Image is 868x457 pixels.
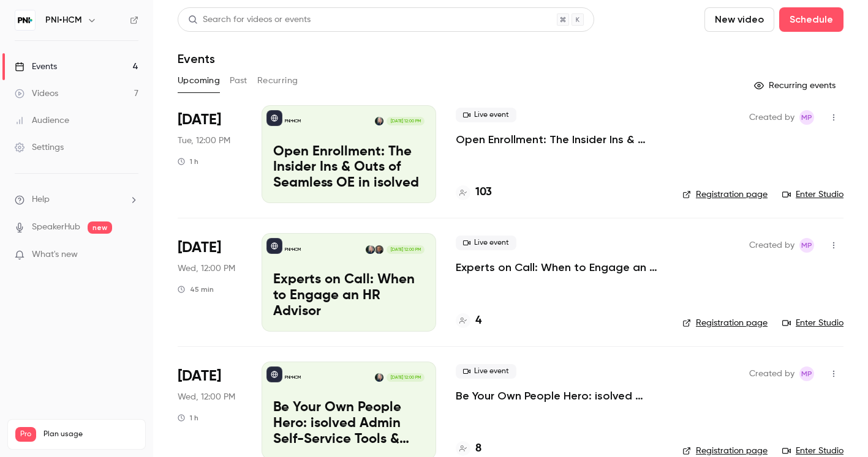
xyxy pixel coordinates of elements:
[262,105,436,203] a: Open Enrollment: The Insider Ins & Outs of Seamless OE in isolvedPNI•HCMAmy Miller[DATE] 12:00 PM...
[779,7,843,32] button: Schedule
[178,105,242,203] div: Aug 12 Tue, 1:00 PM (America/New York)
[178,233,242,331] div: Sep 17 Wed, 1:00 PM (America/New York)
[178,391,235,403] span: Wed, 12:00 PM
[456,108,516,122] span: Live event
[366,245,374,254] img: Amy Miller
[456,440,481,457] a: 8
[682,445,768,457] a: Registration page
[117,442,138,453] p: / 150
[117,444,121,451] span: 7
[178,71,220,91] button: Upcoming
[375,373,383,382] img: Amy Miller
[273,272,425,319] p: Experts on Call: When to Engage an HR Advisor
[799,238,814,253] span: Melissa Pisarski
[178,366,221,386] span: [DATE]
[178,284,214,294] div: 45 min
[188,13,311,26] div: Search for videos or events
[456,388,663,403] a: Be Your Own People Hero: isolved Admin Self-Service Tools & Tips
[15,114,69,127] div: Audience
[45,14,82,26] h6: PNI•HCM
[387,373,424,382] span: [DATE] 12:00 PM
[782,317,843,329] a: Enter Studio
[782,188,843,201] a: Enter Studio
[799,110,814,125] span: Melissa Pisarski
[124,250,138,261] iframe: Noticeable Trigger
[782,445,843,457] a: Enter Studio
[178,262,235,275] span: Wed, 12:00 PM
[801,238,812,253] span: MP
[682,188,768,201] a: Registration page
[178,157,198,166] div: 1 h
[456,364,516,379] span: Live event
[15,10,35,30] img: PNI•HCM
[32,248,78,261] span: What's new
[475,184,492,201] h4: 103
[43,429,138,439] span: Plan usage
[285,374,301,381] p: PNI•HCM
[475,440,481,457] h4: 8
[273,400,425,447] p: Be Your Own People Hero: isolved Admin Self-Service Tools & Tips
[178,51,215,66] h1: Events
[749,110,794,125] span: Created by
[32,221,80,234] a: SpeakerHub
[749,238,794,253] span: Created by
[262,233,436,331] a: Experts on Call: When to Engage an HR AdvisorPNI•HCMKyle WadeAmy Miller[DATE] 12:00 PMExperts on ...
[704,7,774,32] button: New video
[749,76,843,95] button: Recurring events
[15,61,57,73] div: Events
[178,413,198,423] div: 1 h
[15,87,58,100] div: Videos
[257,71,298,91] button: Recurring
[801,366,812,381] span: MP
[749,366,794,381] span: Created by
[387,245,424,254] span: [DATE] 12:00 PM
[801,110,812,125] span: MP
[15,442,39,453] p: Videos
[15,193,138,206] li: help-dropdown-opener
[456,260,663,275] a: Experts on Call: When to Engage an HR Advisor
[15,427,36,442] span: Pro
[456,236,516,250] span: Live event
[285,247,301,253] p: PNI•HCM
[178,110,221,130] span: [DATE]
[799,366,814,381] span: Melissa Pisarski
[475,313,481,329] h4: 4
[456,184,492,201] a: 103
[387,117,424,125] span: [DATE] 12:00 PM
[15,141,64,154] div: Settings
[682,317,768,329] a: Registration page
[178,135,230,147] span: Tue, 12:00 PM
[230,71,247,91] button: Past
[456,132,663,147] a: Open Enrollment: The Insider Ins & Outs of Seamless OE in isolved
[178,238,221,258] span: [DATE]
[456,313,481,329] a: 4
[375,117,383,125] img: Amy Miller
[32,193,50,206] span: Help
[285,118,301,124] p: PNI•HCM
[273,144,425,191] p: Open Enrollment: The Insider Ins & Outs of Seamless OE in isolved
[88,221,112,234] span: new
[375,245,383,254] img: Kyle Wade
